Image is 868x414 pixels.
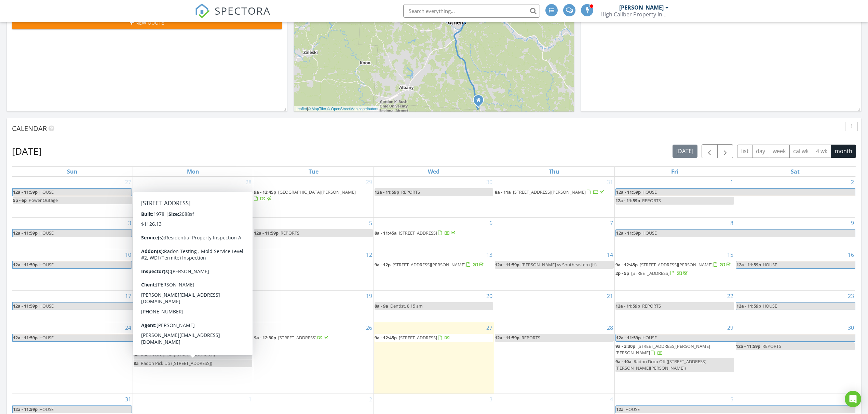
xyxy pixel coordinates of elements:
a: 9a - 12:45p [STREET_ADDRESS] [375,334,493,342]
button: Previous month [702,144,718,158]
a: Friday [670,167,680,176]
a: Go to August 3, 2025 [127,218,133,228]
td: Go to August 29, 2025 [614,322,735,394]
button: week [769,145,790,158]
a: 9a - 12p [STREET_ADDRESS][PERSON_NAME] [375,262,485,268]
td: Go to August 15, 2025 [614,249,735,291]
td: Go to August 11, 2025 [133,249,253,291]
span: HOUSE [642,335,657,341]
img: The Best Home Inspection Software - Spectora [195,3,210,18]
a: 8a - 12:45p [STREET_ADDRESS] [134,343,209,349]
a: Go to August 24, 2025 [124,322,133,333]
span: REPORTS [642,303,661,309]
span: [STREET_ADDRESS][PERSON_NAME] [640,262,713,268]
td: Go to August 5, 2025 [253,217,374,249]
span: HOUSE [763,262,777,268]
td: Go to August 30, 2025 [735,322,855,394]
td: Go to August 19, 2025 [253,291,374,322]
td: Go to July 28, 2025 [133,177,253,217]
td: Go to August 24, 2025 [12,322,133,394]
a: Go to August 17, 2025 [124,291,133,301]
td: Go to August 1, 2025 [614,177,735,217]
td: Go to August 20, 2025 [374,291,494,322]
a: Go to August 25, 2025 [244,322,253,333]
a: 9a - 12:45p [GEOGRAPHIC_DATA][PERSON_NAME] [254,188,372,203]
a: 8a - 12:45p [STREET_ADDRESS] [134,342,252,351]
span: 12a - 11:59p [495,335,519,341]
a: Thursday [547,167,561,176]
span: 9a - 12:45p [375,335,397,341]
a: Go to August 15, 2025 [726,249,735,260]
a: 9a - 12:30p [STREET_ADDRESS] [254,335,329,341]
span: 9a - 10a [615,358,632,365]
span: [STREET_ADDRESS] [158,230,196,236]
div: Open Intercom Messenger [845,391,861,407]
button: month [831,145,856,158]
span: 12a - 11:59p [13,334,38,341]
td: Go to July 27, 2025 [12,177,133,217]
td: Go to August 4, 2025 [133,217,253,249]
a: 9a - 12p [STREET_ADDRESS][PERSON_NAME] [375,261,493,269]
a: Go to August 18, 2025 [244,291,253,301]
span: REPORTS [762,343,781,349]
span: New Quote [135,19,164,26]
button: day [752,145,769,158]
span: HOUSE [39,262,54,268]
td: Go to August 17, 2025 [12,291,133,322]
a: Go to September 4, 2025 [609,394,614,405]
span: Power Outage [29,197,58,203]
a: Go to August 5, 2025 [368,218,374,228]
span: 9a - 12:45p [615,262,638,268]
a: Saturday [789,167,801,176]
td: Go to August 22, 2025 [614,291,735,322]
h2: [DATE] [12,144,42,158]
span: 12a - 11:59p [13,261,38,268]
span: 12a - 11:59p [616,230,641,237]
td: Go to August 3, 2025 [12,217,133,249]
a: Go to August 16, 2025 [846,249,855,260]
span: 12a - 11:59p [254,230,279,236]
span: HOUSE [39,189,54,195]
a: 2p - 5p [STREET_ADDRESS] [615,270,689,276]
a: Go to August 27, 2025 [485,322,494,333]
span: HOUSE [39,303,54,309]
a: 9a - 12:45p [STREET_ADDRESS][PERSON_NAME] [615,261,734,269]
span: [STREET_ADDRESS][PERSON_NAME] [513,189,586,195]
a: Go to August 12, 2025 [365,249,374,260]
a: Go to August 22, 2025 [726,291,735,301]
a: Monday [186,167,201,176]
button: list [737,145,752,158]
span: HOUSE [39,230,54,236]
span: 8a [134,360,139,366]
a: Go to August 30, 2025 [846,322,855,333]
span: [STREET_ADDRESS][PERSON_NAME] [393,262,465,268]
span: 12a - 11:59p [736,343,760,349]
td: Go to August 14, 2025 [494,249,614,291]
span: Radon Drop Off ([STREET_ADDRESS][PERSON_NAME][PERSON_NAME]) [615,358,706,371]
span: HOUSE [625,406,640,412]
span: [PERSON_NAME] vs Southeastern (H) [521,262,597,268]
span: 9a - 12:30p [254,335,276,341]
div: 130 Gilkey Ridge Road, Shade Ohio 45776 [478,100,483,104]
a: Go to August 29, 2025 [726,322,735,333]
span: [STREET_ADDRESS] [399,335,437,341]
td: Go to August 8, 2025 [614,217,735,249]
a: © MapTiler [308,107,326,111]
a: Go to August 4, 2025 [247,218,253,228]
a: 9a - 12:45p [GEOGRAPHIC_DATA][PERSON_NAME] [254,189,356,202]
a: Go to August 9, 2025 [850,218,855,228]
span: [GEOGRAPHIC_DATA][PERSON_NAME] [278,189,356,195]
span: 12a - 11:59p [615,197,640,204]
a: Go to August 23, 2025 [846,291,855,301]
a: Go to July 31, 2025 [606,177,614,188]
span: [STREET_ADDRESS][PERSON_NAME][PERSON_NAME] [615,343,710,356]
span: Radon Pick Up ([STREET_ADDRESS]) [141,360,212,366]
td: Go to August 9, 2025 [735,217,855,249]
td: Go to August 25, 2025 [133,322,253,394]
a: 2p - 5p [STREET_ADDRESS] [615,269,734,278]
button: Next month [717,144,733,158]
td: Go to August 28, 2025 [494,322,614,394]
span: Dentist. 8:15 am [390,303,423,309]
div: High Caliber Property Inspections [600,11,669,18]
a: 9a - 3:30p [STREET_ADDRESS][PERSON_NAME][PERSON_NAME] [615,342,734,357]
